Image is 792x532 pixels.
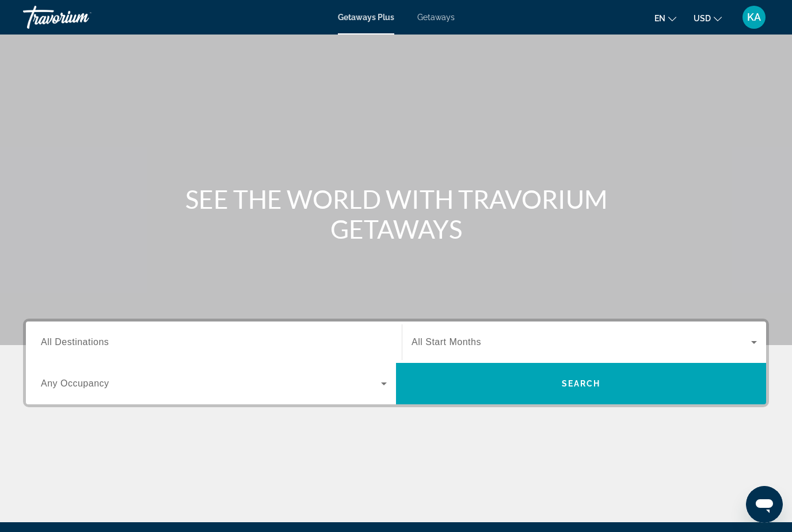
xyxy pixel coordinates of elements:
span: Any Occupancy [41,378,109,388]
span: Search [562,379,601,388]
button: Change currency [694,10,722,26]
button: Change language [654,10,676,26]
button: User Menu [739,5,769,29]
span: All Destinations [41,337,109,347]
div: Search widget [26,322,766,404]
input: Select destination [41,336,387,350]
iframe: Кнопка запуска окна обмена сообщениями [746,486,783,523]
a: Getaways Plus [338,13,394,22]
span: en [654,14,665,23]
span: USD [694,14,711,23]
h1: SEE THE WORLD WITH TRAVORIUM GETAWAYS [180,184,612,244]
a: Getaways [417,13,455,22]
a: Travorium [23,2,138,32]
span: All Start Months [412,337,481,347]
button: Search [396,363,766,404]
span: KA [747,12,761,23]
